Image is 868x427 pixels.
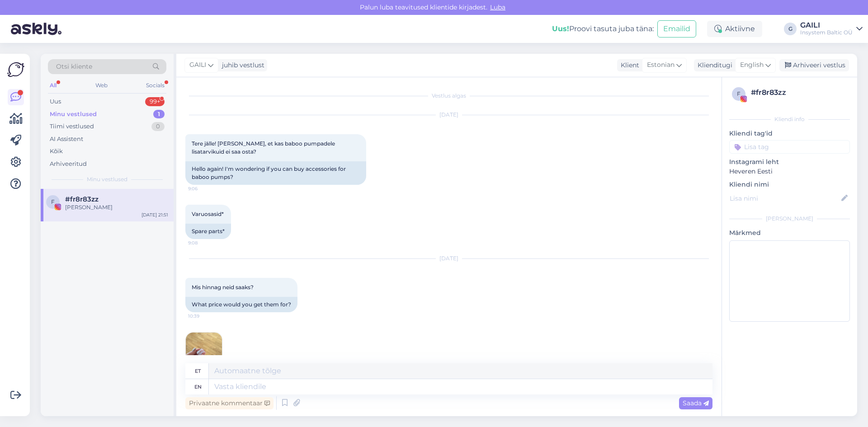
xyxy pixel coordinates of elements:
[729,140,850,154] input: Lisa tag
[751,87,847,98] div: # fr8r83zz
[189,60,206,70] span: GAILI
[707,21,762,37] div: Aktiivne
[729,215,850,223] div: [PERSON_NAME]
[779,59,849,71] div: Arhiveeri vestlus
[51,198,55,205] span: f
[737,90,741,97] span: f
[784,23,797,35] div: G
[552,23,654,34] div: Proovi tasuta juba täna:
[65,195,99,203] span: #fr8r83zz
[65,203,168,211] div: [PERSON_NAME]
[48,80,58,91] div: All
[153,110,165,119] div: 1
[185,297,297,312] div: What price would you get them for?
[50,122,94,131] div: Tiimi vestlused
[185,161,366,185] div: Hello again! I'm wondering if you can buy accessories for baboo pumps?
[188,313,222,319] span: 10:39
[188,185,222,192] span: 9:06
[144,80,166,91] div: Socials
[56,62,92,71] span: Otsi kliente
[188,239,222,246] span: 9:08
[729,180,850,189] p: Kliendi nimi
[729,228,850,238] p: Märkmed
[730,193,840,203] input: Lisa nimi
[694,61,732,70] div: Klienditugi
[7,61,24,78] img: Askly Logo
[185,111,712,119] div: [DATE]
[145,97,165,106] div: 99+
[800,22,853,29] div: GAILI
[192,211,224,217] span: Varuosasid*
[87,175,127,183] span: Minu vestlused
[487,3,508,11] span: Luba
[729,129,850,138] p: Kliendi tag'id
[192,284,254,291] span: Mis hinnag neid saaks?
[151,122,165,131] div: 0
[729,115,850,123] div: Kliendi info
[800,29,853,36] div: Insystem Baltic OÜ
[194,379,202,394] div: en
[94,80,109,91] div: Web
[185,254,712,263] div: [DATE]
[218,61,264,70] div: juhib vestlust
[647,60,675,70] span: Estonian
[50,160,87,169] div: Arhiveeritud
[50,135,83,144] div: AI Assistent
[740,60,764,70] span: English
[185,92,712,100] div: Vestlus algas
[185,397,274,409] div: Privaatne kommentaar
[195,363,201,379] div: et
[729,167,850,176] p: Heveren Eesti
[142,211,168,218] div: [DATE] 21:51
[192,140,336,155] span: Tere jälle! [PERSON_NAME], et kas baboo pumpadele lisatarvikuid ei saa osta?
[50,97,61,106] div: Uus
[552,24,569,33] b: Uus!
[185,224,231,239] div: Spare parts*
[50,147,63,156] div: Kõik
[186,333,222,369] img: Attachment
[729,157,850,167] p: Instagrami leht
[50,110,97,119] div: Minu vestlused
[800,22,863,36] a: GAILIInsystem Baltic OÜ
[617,61,639,70] div: Klient
[657,20,696,38] button: Emailid
[683,399,709,407] span: Saada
